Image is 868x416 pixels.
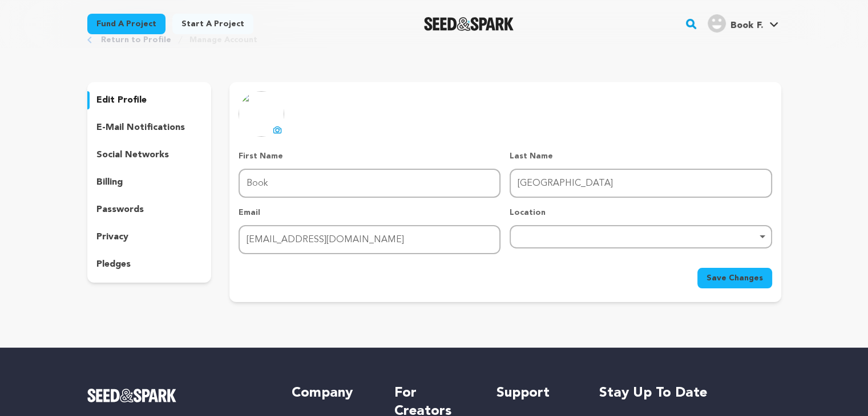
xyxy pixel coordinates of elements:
[87,173,212,191] button: billing
[96,258,131,271] p: pledges
[599,384,781,402] h5: Stay up to date
[87,119,212,137] button: e-mail notifications
[96,93,147,107] p: edit profile
[708,14,762,32] div: Book F.'s Profile
[705,12,781,32] a: Book F.'s Profile
[96,148,169,162] p: social networks
[292,384,371,402] h5: Company
[96,230,128,244] p: privacy
[510,207,772,218] p: Location
[706,272,763,284] span: Save Changes
[424,17,514,31] img: Seed&Spark Logo Dark Mode
[96,203,144,217] p: passwords
[96,121,185,134] p: e-mail notifications
[697,268,772,288] button: Save Changes
[172,14,253,34] a: Start a project
[87,201,212,219] button: passwords
[496,384,576,402] h5: Support
[708,14,726,32] img: user.png
[510,169,772,198] input: Last Name
[239,225,500,254] input: Email
[87,389,177,402] img: Seed&Spark Logo
[87,146,212,164] button: social networks
[87,228,212,246] button: privacy
[87,91,212,109] button: edit profile
[424,17,514,31] a: Seed&Spark Homepage
[239,150,500,162] p: First Name
[87,14,165,34] a: Fund a project
[705,12,781,36] span: Book F.'s Profile
[96,176,123,189] p: billing
[87,255,212,274] button: pledges
[730,21,762,30] span: Book F.
[239,169,500,198] input: First Name
[510,150,772,162] p: Last Name
[87,389,269,402] a: Seed&Spark Homepage
[239,207,500,218] p: Email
